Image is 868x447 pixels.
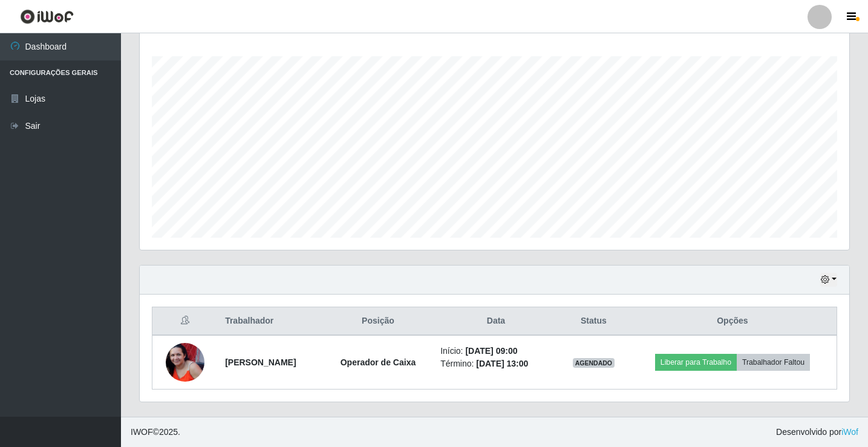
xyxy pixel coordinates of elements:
[841,427,858,437] a: iWof
[440,345,552,357] li: Início:
[440,357,552,370] li: Término:
[573,358,615,368] span: AGENDADO
[628,307,837,336] th: Opções
[131,426,180,439] span: © 2025 .
[737,354,810,371] button: Trabalhador Faltou
[341,357,416,367] strong: Operador de Caixa
[559,307,628,336] th: Status
[218,307,323,336] th: Trabalhador
[465,346,517,356] time: [DATE] 09:00
[20,9,74,24] img: CoreUI Logo
[476,359,528,368] time: [DATE] 13:00
[655,354,737,371] button: Liberar para Trabalho
[776,426,858,439] span: Desenvolvido por
[131,427,153,437] span: IWOF
[225,357,296,367] strong: [PERSON_NAME]
[433,307,559,336] th: Data
[166,343,204,382] img: 1743338839822.jpeg
[323,307,433,336] th: Posição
